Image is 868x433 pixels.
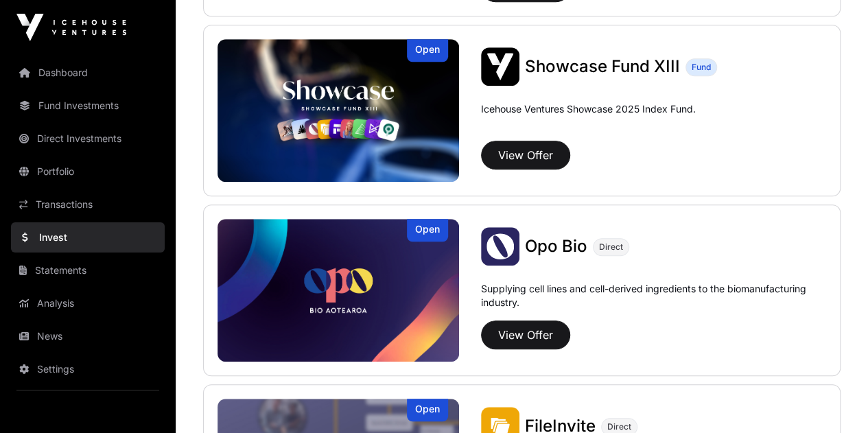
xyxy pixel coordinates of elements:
[11,321,165,351] a: News
[799,367,868,433] iframe: Chat Widget
[481,102,696,116] p: Icehouse Ventures Showcase 2025 Index Fund.
[481,47,519,86] img: Showcase Fund XIII
[16,14,126,41] img: Icehouse Ventures Logo
[481,227,519,266] img: Opo Bio
[218,219,459,362] img: Opo Bio
[11,91,165,121] a: Fund Investments
[525,56,680,78] a: Showcase Fund XIII
[11,255,165,285] a: Statements
[218,39,459,182] img: Showcase Fund XIII
[481,282,826,309] p: Supplying cell lines and cell-derived ingredients to the biomanufacturing industry.
[607,421,631,432] span: Direct
[692,62,711,73] span: Fund
[407,399,448,421] div: Open
[11,288,165,318] a: Analysis
[481,141,570,169] button: View Offer
[407,39,448,62] div: Open
[11,58,165,88] a: Dashboard
[11,124,165,154] a: Direct Investments
[599,242,623,253] span: Direct
[11,189,165,220] a: Transactions
[11,354,165,384] a: Settings
[11,156,165,187] a: Portfolio
[407,219,448,242] div: Open
[218,219,459,362] a: Opo BioOpen
[525,235,587,257] a: Opo Bio
[218,39,459,182] a: Showcase Fund XIIIOpen
[525,236,587,256] span: Opo Bio
[11,222,165,253] a: Invest
[525,56,680,76] span: Showcase Fund XIII
[481,320,570,349] button: View Offer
